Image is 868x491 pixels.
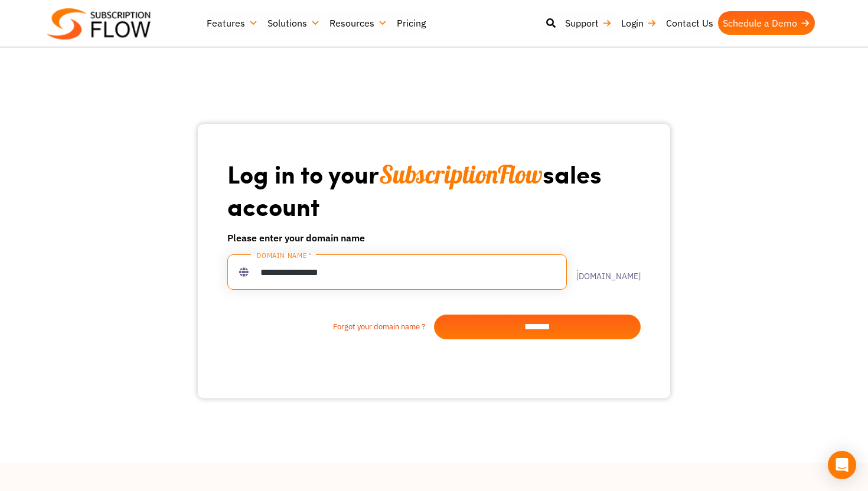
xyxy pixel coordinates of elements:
h1: Log in to your sales account [227,158,641,221]
a: Solutions [263,11,325,35]
a: Schedule a Demo [718,11,815,35]
a: Resources [325,11,392,35]
a: Support [560,11,616,35]
a: Forgot your domain name ? [227,321,434,333]
a: Features [202,11,263,35]
label: .[DOMAIN_NAME] [567,264,641,280]
h6: Please enter your domain name [227,231,641,245]
span: SubscriptionFlow [379,159,543,190]
a: Pricing [392,11,430,35]
a: Contact Us [661,11,718,35]
img: Subscriptionflow [47,8,151,40]
div: Open Intercom Messenger [828,451,856,479]
a: Login [616,11,661,35]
